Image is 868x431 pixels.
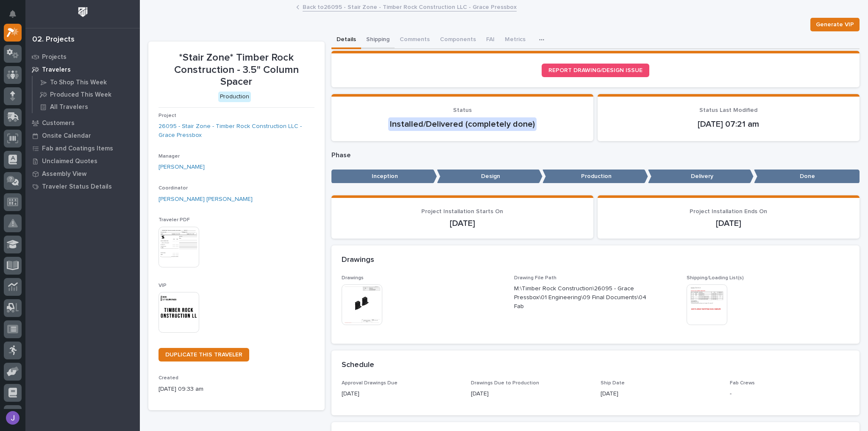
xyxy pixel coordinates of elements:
[608,119,849,129] p: [DATE] 07:21 am
[342,218,583,228] p: [DATE]
[159,122,314,140] a: 26095 - Stair Zone - Timber Rock Construction LLC - Grace Pressbox
[514,284,656,311] p: M:\Timber Rock Construction\26095 - Grace Pressbox\01 Engineering\09 Final Documents\04 Fab
[42,170,86,178] p: Assembly View
[25,50,140,63] a: Projects
[159,348,249,361] a: DUPLICATE THIS TRAVELER
[25,142,140,155] a: Fab and Coatings Items
[342,389,461,398] p: [DATE]
[159,186,188,191] span: Coordinator
[42,120,75,127] p: Customers
[342,275,364,281] span: Drawings
[816,19,854,30] span: Generate VIP
[42,53,67,61] p: Projects
[435,31,481,49] button: Components
[542,64,649,77] a: REPORT DRAWING/DESIGN ISSUE
[810,18,860,31] button: Generate VIP
[4,409,22,427] button: users-avatar
[437,170,542,184] p: Design
[218,92,251,102] div: Production
[754,170,860,184] p: Done
[159,113,176,118] span: Project
[342,361,374,370] h2: Schedule
[331,151,860,159] p: Phase
[500,31,531,49] button: Metrics
[342,256,374,265] h2: Drawings
[421,209,503,214] span: Project Installation Starts On
[608,218,849,228] p: [DATE]
[25,180,140,193] a: Traveler Status Details
[11,10,22,24] div: Notifications
[699,107,757,113] span: Status Last Modified
[159,283,167,288] span: VIP
[33,89,140,100] a: Produced This Week
[471,389,590,398] p: [DATE]
[25,129,140,142] a: Onsite Calendar
[42,183,112,191] p: Traveler Status Details
[25,117,140,129] a: Customers
[453,107,472,113] span: Status
[32,35,75,44] div: 02. Projects
[159,217,190,222] span: Traveler PDF
[50,79,107,86] p: To Shop This Week
[331,31,361,49] button: Details
[361,31,395,49] button: Shipping
[388,117,537,131] div: Installed/Delivered (completely done)
[648,170,754,184] p: Delivery
[303,2,517,11] a: Back to26095 - Stair Zone - Timber Rock Construction LLC - Grace Pressbox
[25,167,140,180] a: Assembly View
[159,163,205,172] a: [PERSON_NAME]
[395,31,435,49] button: Comments
[481,31,500,49] button: FAI
[33,76,140,88] a: To Shop This Week
[4,5,22,23] button: Notifications
[42,66,71,74] p: Travelers
[25,155,140,167] a: Unclaimed Quotes
[159,52,314,88] p: *Stair Zone* Timber Rock Construction - 3.5" Column Spacer
[159,385,314,394] p: [DATE] 09:33 am
[33,101,140,113] a: All Travelers
[75,4,91,20] img: Workspace Logo
[42,158,97,165] p: Unclaimed Quotes
[730,381,755,386] span: Fab Crews
[25,63,140,76] a: Travelers
[601,381,625,386] span: Ship Date
[165,352,242,358] span: DUPLICATE THIS TRAVELER
[601,389,720,398] p: [DATE]
[690,209,767,214] span: Project Installation Ends On
[342,381,398,386] span: Approval Drawings Due
[159,195,253,204] a: [PERSON_NAME] [PERSON_NAME]
[50,103,88,111] p: All Travelers
[42,132,91,140] p: Onsite Calendar
[730,389,849,398] p: -
[159,375,178,381] span: Created
[42,145,113,153] p: Fab and Coatings Items
[514,275,556,281] span: Drawing File Path
[542,170,648,184] p: Production
[159,154,180,159] span: Manager
[548,67,643,73] span: REPORT DRAWING/DESIGN ISSUE
[471,381,539,386] span: Drawings Due to Production
[50,91,111,99] p: Produced This Week
[687,275,744,281] span: Shipping/Loading List(s)
[331,170,437,184] p: Inception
